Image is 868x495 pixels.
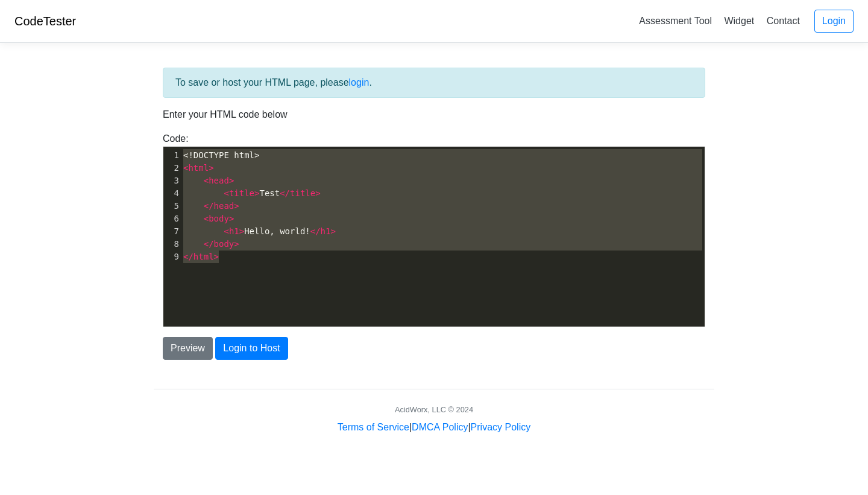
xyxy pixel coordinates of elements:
[204,239,214,249] span: </
[204,176,209,185] span: <
[163,107,705,122] p: Enter your HTML code below
[338,422,409,432] a: Terms of Service
[395,404,473,415] div: AcidWorx, LLC © 2024
[163,212,181,225] div: 6
[214,201,234,211] span: head
[183,163,188,173] span: <
[229,214,234,223] span: >
[14,14,76,28] a: CodeTester
[330,226,335,236] span: >
[183,226,336,236] span: Hello, world!
[229,226,239,236] span: h1
[229,176,234,185] span: >
[163,68,705,98] div: To save or host your HTML page, please .
[163,174,181,187] div: 3
[290,188,315,198] span: title
[215,337,288,360] button: Login to Host
[234,201,239,211] span: >
[280,188,290,198] span: </
[209,163,213,173] span: >
[163,238,181,251] div: 8
[163,251,181,263] div: 9
[188,163,209,173] span: html
[254,188,259,198] span: >
[163,337,213,360] button: Preview
[163,200,181,212] div: 5
[154,132,714,327] div: Code:
[193,252,214,261] span: html
[229,188,254,198] span: title
[471,422,531,432] a: Privacy Policy
[163,225,181,238] div: 7
[204,214,209,223] span: <
[310,226,321,236] span: </
[163,162,181,174] div: 2
[214,239,234,249] span: body
[209,176,229,185] span: head
[321,226,331,236] span: h1
[183,188,321,198] span: Test
[239,226,244,236] span: >
[349,77,370,88] a: login
[224,188,228,198] span: <
[234,239,239,249] span: >
[204,201,214,211] span: </
[214,252,219,261] span: >
[338,420,530,435] div: | |
[412,422,468,432] a: DMCA Policy
[209,214,229,223] span: body
[163,187,181,200] div: 4
[183,252,193,261] span: </
[814,10,854,33] a: Login
[762,11,805,31] a: Contact
[224,226,228,236] span: <
[634,11,717,31] a: Assessment Tool
[719,11,759,31] a: Widget
[183,150,259,160] span: <!DOCTYPE html>
[163,149,181,162] div: 1
[315,188,320,198] span: >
